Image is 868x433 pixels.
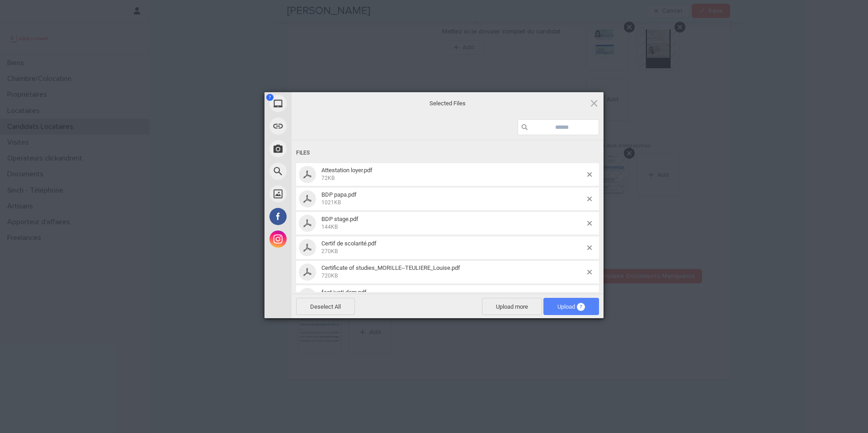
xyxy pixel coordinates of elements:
span: Attestation loyer.pdf [319,167,587,182]
span: 144KB [321,224,338,230]
span: Certificate of studies_MORILLE--TEULIERE_Louise.pdf [321,264,460,271]
div: Link (URL) [264,115,373,137]
div: Web Search [264,160,373,183]
span: fact justi dom.pdf [319,289,587,304]
span: Certificate of studies_MORILLE--TEULIERE_Louise.pdf [319,264,587,279]
div: Facebook [264,205,373,228]
div: Take Photo [264,137,373,160]
span: Attestation loyer.pdf [321,167,373,174]
span: 72KB [321,175,335,181]
span: BDP stage.pdf [319,216,587,231]
span: BDP papa.pdf [321,191,357,198]
span: Upload more [482,298,542,315]
div: My Device [264,92,373,115]
span: fact justi dom.pdf [321,289,367,296]
span: Upload [543,298,599,315]
span: Upload [557,303,585,310]
span: Deselect All [296,298,355,315]
span: Click here or hit ESC to close picker [589,98,599,108]
span: Certif de scolarité.pdf [319,240,587,255]
span: 1021KB [321,199,341,206]
span: 720KB [321,273,338,279]
div: Unsplash [264,183,373,205]
div: Instagram [264,228,373,250]
span: 7 [266,94,274,101]
span: BDP papa.pdf [319,191,587,206]
span: BDP stage.pdf [321,216,359,222]
span: Certif de scolarité.pdf [321,240,377,247]
span: 7 [577,303,585,311]
span: Selected Files [357,99,538,108]
span: 270KB [321,248,338,254]
div: Files [296,145,599,161]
